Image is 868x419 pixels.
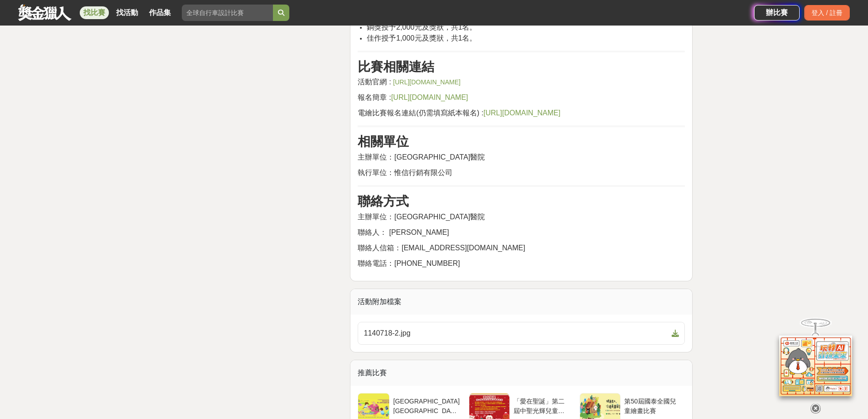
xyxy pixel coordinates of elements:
span: 主辦單位：[GEOGRAPHIC_DATA]醫院 [358,153,485,161]
a: 作品集 [145,6,175,19]
span: 執行單位：惟信行銷有限公司 [358,169,452,176]
div: 「愛在聖誕」第二屆中聖光輝兒童文學繪本比賽 [514,397,570,414]
span: 佳作授予1,000元及獎狀，共1名。 [367,34,477,42]
a: [URL][DOMAIN_NAME] [483,109,560,117]
div: 活動附加檔案 [350,289,692,315]
a: 辦比賽 [754,5,800,21]
div: [GEOGRAPHIC_DATA][GEOGRAPHIC_DATA]第二屆學生繪畫比賽 [393,397,460,414]
a: 找活動 [113,6,142,19]
strong: 相關單位 [358,134,409,149]
span: 銅獎授予2,000元及獎狀，共1名。 [367,23,477,31]
a: [URL][DOMAIN_NAME] [391,94,468,101]
span: 1140718-2.jpg [364,328,668,339]
span: 聯絡電話：[PHONE_NUMBER] [358,259,460,267]
span: 報名簡章 : [358,93,391,101]
span: 主辦單位：[GEOGRAPHIC_DATA]醫院 [358,213,485,221]
span: 聯絡人： [PERSON_NAME] [358,228,449,236]
div: 登入 / 註冊 [804,5,850,21]
a: [URL][DOMAIN_NAME] [393,78,461,86]
strong: 聯絡方式 [358,194,409,208]
div: 推薦比賽 [350,360,692,386]
img: d2146d9a-e6f6-4337-9592-8cefde37ba6b.png [779,334,852,394]
span: 電繪比賽報名連結(仍需填寫紙本報名) : [358,109,483,117]
strong: 比賽相關連結 [358,60,434,74]
span: 聯絡人信箱：[EMAIL_ADDRESS][DOMAIN_NAME] [358,244,525,252]
input: 全球自行車設計比賽 [182,5,273,21]
a: 找比賽 [80,6,109,19]
span: 活動官網 : [358,78,391,86]
div: 第50屆國泰全國兒童繪畫比賽 [624,397,681,414]
span: [URL][DOMAIN_NAME] [483,109,560,117]
a: 1140718-2.jpg [358,322,685,345]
